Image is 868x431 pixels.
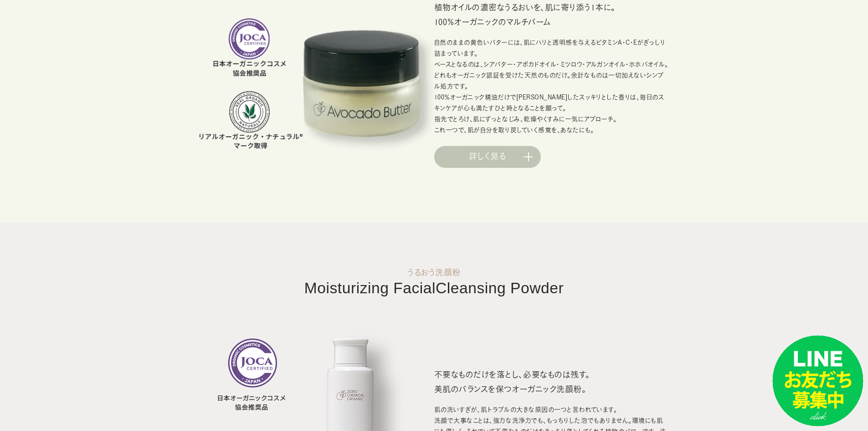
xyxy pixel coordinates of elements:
[772,335,863,426] img: small_line.png
[200,18,434,150] img: アボカドバター
[434,0,669,30] h3: 植物オイルの濃密なうるおいを、肌に寄り添う1本に。 100％オーガニックのマルチバーム
[434,146,541,168] a: 詳しく見る
[18,268,850,276] small: うるおう洗顔粉
[304,280,564,296] span: Moisturizing Facial Cleansing Powder
[434,368,669,397] h3: 不要なものだけを落とし、必要なものは残す。 美肌のバランスを保つオーガニック洗顔粉。
[434,37,669,136] p: 自然のままの黄色いバターには、肌にハリと透明感を与えるビタミンA・C・Eがぎっしり詰まっています。 ベースとなるのは、シアバター・アボカドオイル・ミツロウ・アルガンオイル・ホホバオイル。 どれも...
